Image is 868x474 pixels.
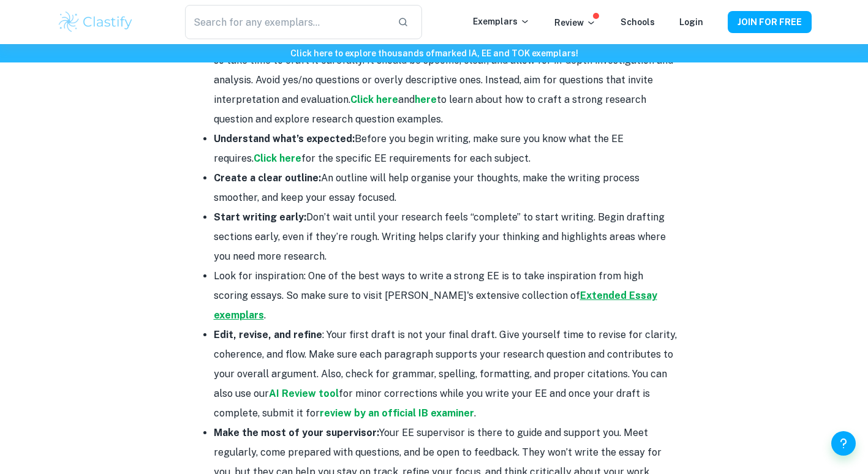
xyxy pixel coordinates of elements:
li: Before you begin writing, make sure you know what the EE requires. for the specific EE requiremen... [214,129,679,168]
button: JOIN FOR FREE [728,11,812,33]
li: : Your first draft is not your final draft. Give yourself time to revise for clarity, coherence, ... [214,325,679,423]
li: Your entire essay revolves around your research question, so take time to craft it carefully. It ... [214,31,679,129]
strong: Start writing early: [214,211,306,223]
li: Don’t wait until your research feels “complete” to start writing. Begin drafting sections early, ... [214,208,679,266]
p: Review [554,16,596,29]
a: Schools [621,17,655,27]
strong: Create a clear outline: [214,172,321,184]
h6: Click here to explore thousands of marked IA, EE and TOK exemplars ! [2,47,866,60]
a: Extended Essay exemplars [214,290,657,321]
a: Login [679,17,703,27]
img: Clastify logo [57,10,135,34]
a: here [415,94,437,105]
li: Look for inspiration: One of the best ways to write a strong EE is to take inspiration from high ... [214,266,679,325]
a: review by an official IB examiner [320,407,474,419]
strong: Make the most of your supervisor: [214,427,379,438]
a: Click here [254,152,301,164]
strong: Understand what’s expected: [214,133,355,145]
a: Click here [350,94,398,105]
a: AI Review tool [269,388,339,399]
input: Search for any exemplars... [185,5,387,39]
p: Exemplars [473,15,530,28]
button: Help and Feedback [831,431,856,456]
li: An outline will help organise your thoughts, make the writing process smoother, and keep your ess... [214,168,679,208]
strong: Edit, revise, and refine [214,329,322,340]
